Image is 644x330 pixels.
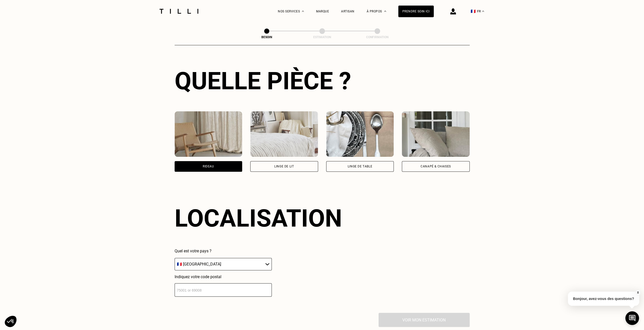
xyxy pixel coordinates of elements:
[250,111,318,157] img: Tilli retouche votre Linge de lit
[316,10,329,13] a: Marque
[241,35,292,39] div: Besoin
[326,111,394,157] img: Tilli retouche votre Linge de table
[175,111,242,157] img: Tilli retouche votre Rideau
[450,8,456,14] img: icône connexion
[302,11,304,12] img: Menu déroulant
[384,11,386,12] img: Menu déroulant à propos
[274,165,294,168] div: Linge de lit
[568,292,639,306] p: Bonjour, avez-vous des questions?
[203,165,214,168] div: Rideau
[635,290,640,295] button: X
[398,6,434,17] a: Prendre soin ici
[175,274,272,279] p: Indiquez votre code postal
[297,35,347,39] div: Estimation
[158,9,200,14] img: Logo du service de couturière Tilli
[175,67,470,95] div: Quelle pièce ?
[175,204,342,232] div: Localisation
[348,165,372,168] div: Linge de table
[471,9,476,14] span: 🇫🇷
[175,249,272,253] p: Quel est votre pays ?
[352,35,403,39] div: Confirmation
[341,10,355,13] a: Artisan
[402,111,470,157] img: Tilli retouche votre Canapé & chaises
[175,283,272,297] input: 75001 or 69008
[421,165,451,168] div: Canapé & chaises
[482,11,484,12] img: menu déroulant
